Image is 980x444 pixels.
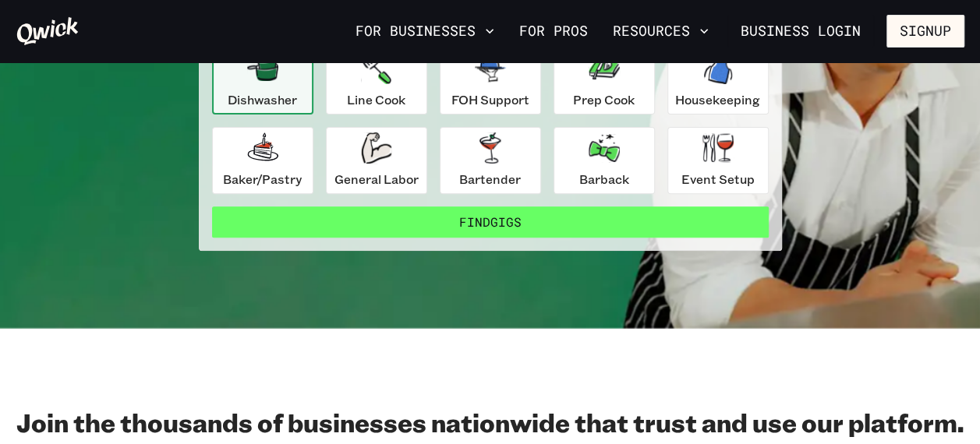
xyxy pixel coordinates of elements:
button: Signup [886,15,964,48]
a: For Pros [513,18,594,44]
p: Barback [579,170,629,189]
button: Event Setup [667,127,769,194]
button: Dishwasher [212,48,313,115]
button: General Labor [326,127,427,194]
button: Housekeeping [667,48,769,115]
h2: Join the thousands of businesses nationwide that trust and use our platform. [16,407,964,438]
button: Prep Cook [554,48,655,115]
p: Baker/Pastry [223,170,302,189]
button: For Businesses [349,18,501,44]
a: Business Login [727,15,874,48]
button: Barback [554,127,655,194]
button: Bartender [440,127,541,194]
p: Housekeeping [675,90,760,109]
button: Line Cook [326,48,427,115]
p: Line Cook [347,90,405,109]
button: FindGigs [212,206,769,238]
button: Baker/Pastry [212,127,313,194]
p: Bartender [459,170,521,189]
p: Prep Cook [573,90,635,109]
p: Dishwasher [228,90,297,109]
p: FOH Support [451,90,529,109]
p: General Labor [334,170,419,189]
p: Event Setup [681,170,755,189]
button: FOH Support [440,48,541,115]
button: Resources [607,18,715,44]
